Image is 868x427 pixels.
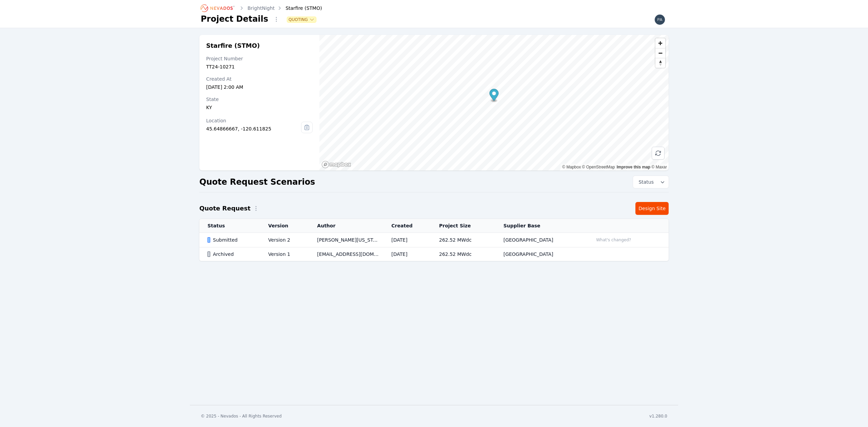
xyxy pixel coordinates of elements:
div: Location [206,117,301,124]
td: 262.52 MWdc [431,233,495,247]
div: v1.280.0 [649,413,667,419]
div: 45.64866667, -120.611825 [206,125,301,132]
div: Starfire (STMO) [276,5,322,12]
nav: Breadcrumb [201,3,322,14]
h2: Quote Request Scenarios [199,177,315,187]
span: Status [636,179,654,185]
tr: SubmittedVersion 2[PERSON_NAME][US_STATE][DATE]262.52 MWdc[GEOGRAPHIC_DATA]What's changed? [199,233,669,247]
td: [EMAIL_ADDRESS][DOMAIN_NAME] [309,247,383,261]
a: Design Site [635,202,669,215]
div: TT24-10271 [206,63,313,70]
div: Submitted [208,237,257,243]
th: Project Size [431,219,495,233]
span: Zoom out [655,48,665,58]
td: [DATE] [383,247,431,261]
button: Zoom in [655,38,665,48]
div: State [206,96,313,103]
div: © 2025 - Nevados - All Rights Reserved [201,413,282,419]
td: 262.52 MWdc [431,247,495,261]
td: [PERSON_NAME][US_STATE] [309,233,383,247]
div: KY [206,104,313,111]
button: Quoting [287,17,316,22]
h2: Starfire (STMO) [206,42,313,50]
img: paul.mcmillan@nevados.solar [654,14,665,25]
td: Version 1 [260,247,309,261]
div: Project Number [206,55,313,62]
th: Status [199,219,260,233]
a: OpenStreetMap [582,165,615,169]
button: Status [633,176,669,188]
h1: Project Details [201,14,268,24]
a: BrightNight [248,5,275,12]
button: Reset bearing to north [655,58,665,68]
td: [GEOGRAPHIC_DATA] [495,233,585,247]
td: Version 2 [260,233,309,247]
a: Mapbox [562,165,581,169]
td: [DATE] [383,233,431,247]
h2: Quote Request [199,204,251,213]
th: Created [383,219,431,233]
th: Supplier Base [495,219,585,233]
a: Improve this map [617,165,650,169]
canvas: Map [319,35,669,170]
tr: ArchivedVersion 1[EMAIL_ADDRESS][DOMAIN_NAME][DATE]262.52 MWdc[GEOGRAPHIC_DATA] [199,247,669,261]
th: Version [260,219,309,233]
td: [GEOGRAPHIC_DATA] [495,247,585,261]
div: [DATE] 2:00 AM [206,84,313,90]
div: Created At [206,76,313,82]
th: Author [309,219,383,233]
a: Maxar [651,165,667,169]
button: What's changed? [593,236,634,244]
div: Archived [208,251,257,258]
button: Zoom out [655,48,665,58]
div: Map marker [489,89,498,103]
a: Mapbox homepage [321,161,351,168]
